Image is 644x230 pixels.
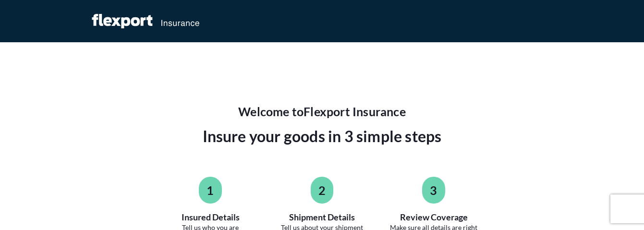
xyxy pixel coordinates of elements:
[207,182,214,198] span: 1
[318,182,326,198] span: 2
[430,182,437,198] span: 3
[289,211,355,223] span: Shipment Details
[400,211,468,223] span: Review Coverage
[182,211,240,223] span: Insured Details
[238,104,406,119] span: Welcome to Flexport Insurance
[203,125,442,148] span: Insure your goods in 3 simple steps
